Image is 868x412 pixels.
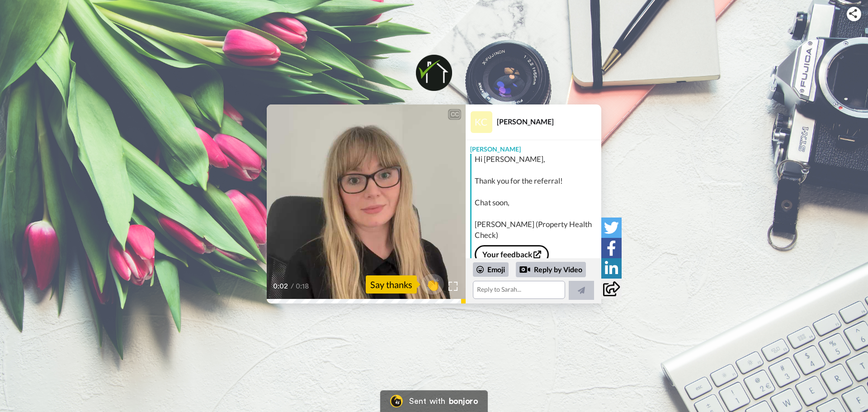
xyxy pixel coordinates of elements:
span: / [291,281,294,292]
span: 0:18 [296,281,311,292]
div: Emoji [473,262,509,277]
img: Full screen [448,282,458,291]
span: 0:02 [273,281,289,292]
a: Your feedback [475,245,549,264]
div: Hi [PERSON_NAME], Thank you for the referral! Chat soon, [PERSON_NAME] (Property Health Check) [475,154,599,241]
div: [PERSON_NAME] [466,140,601,154]
div: CC [449,110,460,119]
div: Reply by Video [519,264,530,275]
div: Say thanks [366,275,417,294]
span: 👏 [421,277,444,292]
img: Marketing Team logo [416,55,452,91]
img: ic_share.svg [849,9,857,18]
img: Profile Image [471,111,492,133]
button: 👏 [421,274,444,294]
div: [PERSON_NAME] [497,117,601,126]
div: Reply by Video [516,262,586,277]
